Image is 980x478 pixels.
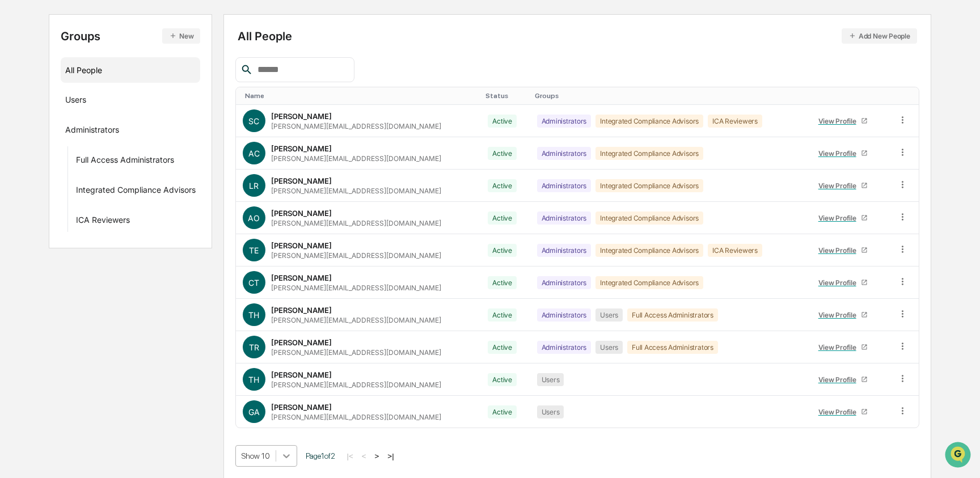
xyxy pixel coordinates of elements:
span: TH [248,310,259,320]
div: [PERSON_NAME] [271,338,332,347]
div: 🖐️ [11,144,20,153]
div: Integrated Compliance Advisors [595,115,703,128]
div: [PERSON_NAME] [271,176,332,185]
div: Users [65,95,86,108]
div: View Profile [818,343,861,352]
span: CT [248,278,259,287]
div: [PERSON_NAME] [271,306,332,315]
span: AO [248,213,260,223]
div: Active [488,373,517,386]
div: Administrators [537,276,592,289]
a: View Profile [813,339,872,356]
button: New [162,28,200,44]
div: Integrated Compliance Advisors [595,179,703,192]
span: Page 1 of 2 [306,451,335,460]
div: All People [238,28,917,44]
div: Toggle SortBy [485,92,525,100]
a: View Profile [813,209,872,227]
div: [PERSON_NAME][EMAIL_ADDRESS][DOMAIN_NAME] [271,122,441,130]
div: Toggle SortBy [245,92,477,100]
div: Administrators [537,115,592,128]
div: [PERSON_NAME][EMAIL_ADDRESS][DOMAIN_NAME] [271,348,441,357]
div: Full Access Administrators [627,341,718,354]
div: View Profile [818,214,861,222]
a: 🖐️Preclearance [7,138,78,159]
div: [PERSON_NAME][EMAIL_ADDRESS][DOMAIN_NAME] [271,187,441,195]
div: [PERSON_NAME] [271,144,332,153]
img: 1746055101610-c473b297-6a78-478c-a979-82029cc54cd1 [11,87,32,107]
div: Administrators [537,211,592,225]
span: Pylon [113,192,137,201]
div: Active [488,115,517,128]
div: Integrated Compliance Advisors [76,185,196,198]
div: Administrators [537,244,592,257]
div: Full Access Administrators [76,155,174,168]
div: [PERSON_NAME][EMAIL_ADDRESS][DOMAIN_NAME] [271,251,441,260]
p: How can we help? [11,24,206,42]
div: Toggle SortBy [899,92,914,100]
span: SC [248,116,259,126]
div: [PERSON_NAME] [271,209,332,218]
div: Groups [61,28,200,44]
button: Add New People [842,28,917,44]
div: Toggle SortBy [811,92,886,100]
a: View Profile [813,274,872,291]
div: Integrated Compliance Advisors [595,244,703,257]
div: View Profile [818,408,861,416]
span: TE [249,246,259,255]
button: |< [344,451,357,461]
button: < [358,451,370,461]
a: 🗄️Attestations [78,138,145,159]
a: View Profile [813,112,872,130]
div: Users [537,405,564,418]
span: TH [248,375,259,384]
div: Active [488,147,517,160]
div: [PERSON_NAME][EMAIL_ADDRESS][DOMAIN_NAME] [271,380,441,389]
div: [PERSON_NAME][EMAIL_ADDRESS][DOMAIN_NAME] [271,413,441,421]
div: ICA Reviewers [708,115,762,128]
div: Start new chat [39,87,186,98]
div: Toggle SortBy [535,92,802,100]
a: View Profile [813,306,872,324]
a: View Profile [813,242,872,259]
span: LR [249,181,259,191]
div: [PERSON_NAME][EMAIL_ADDRESS][DOMAIN_NAME] [271,154,441,163]
div: Active [488,405,517,418]
span: Data Lookup [23,164,71,176]
div: Administrators [537,147,592,160]
span: Preclearance [23,143,73,154]
span: GA [248,407,260,417]
div: [PERSON_NAME] [271,273,332,282]
div: All People [65,61,196,79]
div: Active [488,244,517,257]
div: Active [488,179,517,192]
button: Start new chat [193,90,206,104]
div: [PERSON_NAME] [271,403,332,412]
a: Powered byPylon [80,192,137,201]
div: Integrated Compliance Advisors [595,211,703,225]
a: 🔎Data Lookup [7,160,76,180]
div: 🔎 [11,166,20,175]
div: Integrated Compliance Advisors [595,276,703,289]
iframe: Open customer support [944,441,974,471]
div: 🗄️ [82,144,91,153]
div: View Profile [818,117,861,125]
div: [PERSON_NAME][EMAIL_ADDRESS][DOMAIN_NAME] [271,316,441,324]
div: View Profile [818,375,861,384]
span: TR [249,342,259,352]
a: View Profile [813,145,872,162]
div: [PERSON_NAME] [271,112,332,121]
a: View Profile [813,403,872,421]
div: Users [595,341,623,354]
button: > [371,451,383,461]
div: ICA Reviewers [708,244,762,257]
div: [PERSON_NAME] [271,241,332,250]
div: We're available if you need us! [39,98,143,107]
div: View Profile [818,246,861,255]
div: View Profile [818,149,861,158]
div: Integrated Compliance Advisors [595,147,703,160]
span: Attestations [94,143,141,154]
div: Administrators [65,125,119,138]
